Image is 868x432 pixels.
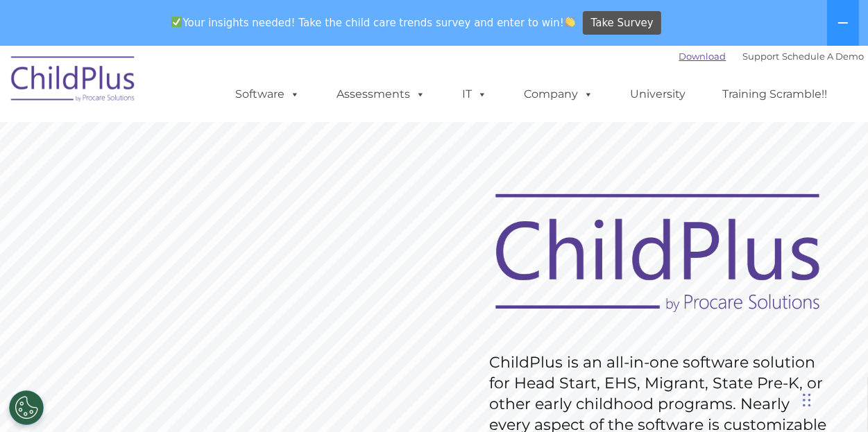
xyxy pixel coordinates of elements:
a: Support [743,51,780,62]
span: Your insights needed! Take the child care trends survey and enter to win! [166,9,581,36]
iframe: Chat Widget [799,365,868,432]
a: University [617,80,700,108]
span: Take Survey [591,11,654,35]
img: ChildPlus by Procare Solutions [4,46,143,116]
div: Drag [803,379,811,421]
a: Take Survey [583,11,661,35]
a: Download [679,51,726,62]
a: Schedule A Demo [783,51,865,62]
a: Company [511,80,608,108]
a: Assessments [323,80,440,108]
a: Training Scramble!! [709,80,842,108]
img: 👏 [565,17,575,27]
font: | [679,51,865,62]
img: ✅ [171,17,182,27]
button: Cookies Settings [9,390,44,425]
a: Software [222,80,314,108]
a: IT [449,80,502,108]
